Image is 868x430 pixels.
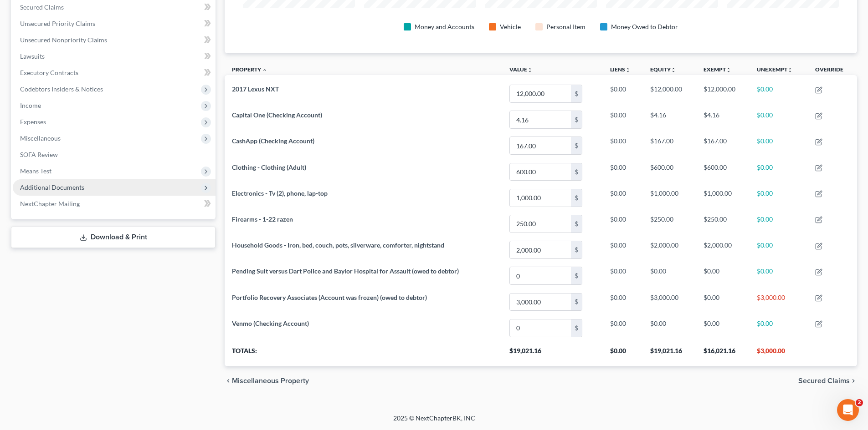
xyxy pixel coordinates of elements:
a: Executory Contracts [13,65,216,81]
td: $0.00 [750,315,808,341]
input: 0.00 [510,215,571,233]
span: Unsecured Priority Claims [20,20,95,27]
input: 0.00 [510,293,571,311]
td: $0.00 [750,211,808,237]
span: Pending Suit versus Dart Police and Baylor Hospital for Assault (owed to debtor) [232,267,459,275]
td: $4.16 [696,107,750,133]
div: $ [571,137,582,154]
div: $ [571,293,582,311]
td: $600.00 [643,159,696,185]
td: $0.00 [643,315,696,341]
div: Vehicle [500,22,521,31]
a: NextChapter Mailing [13,196,216,212]
div: Personal Item [546,22,586,31]
td: $250.00 [643,211,696,237]
a: Unsecured Priority Claims [13,15,216,32]
a: Unexemptunfold_more [757,66,793,73]
td: $250.00 [696,211,750,237]
input: 0.00 [510,111,571,128]
a: SOFA Review [13,147,216,163]
td: $0.00 [603,81,643,106]
td: $0.00 [696,289,750,315]
td: $12,000.00 [643,81,696,106]
input: 0.00 [510,267,571,284]
div: Money and Accounts [415,22,474,31]
div: $ [571,163,582,181]
td: $12,000.00 [696,81,750,106]
span: 2017 Lexus NXT [232,85,279,93]
th: $3,000.00 [750,341,808,366]
iframe: Intercom live chat [837,399,859,421]
td: $0.00 [750,159,808,185]
i: unfold_more [625,67,631,73]
td: $0.00 [750,263,808,289]
td: $0.00 [603,107,643,133]
span: SOFA Review [20,151,58,158]
span: Codebtors Insiders & Notices [20,85,103,93]
td: $3,000.00 [750,289,808,315]
td: $0.00 [750,133,808,159]
td: $4.16 [643,107,696,133]
input: 0.00 [510,85,571,102]
div: $ [571,215,582,233]
td: $0.00 [603,263,643,289]
td: $0.00 [603,211,643,237]
div: $ [571,85,582,102]
input: 0.00 [510,137,571,154]
a: Property expand_less [232,66,267,73]
span: Household Goods - Iron, bed, couch, pots, silverware, comforter, nightstand [232,241,444,249]
i: unfold_more [527,67,533,73]
input: 0.00 [510,319,571,337]
i: chevron_right [850,377,857,384]
i: unfold_more [726,67,731,73]
a: Unsecured Nonpriority Claims [13,32,216,48]
td: $167.00 [643,133,696,159]
a: Equityunfold_more [650,66,676,73]
div: $ [571,267,582,284]
th: $19,021.16 [502,341,603,366]
a: Lawsuits [13,48,216,65]
th: $0.00 [603,341,643,366]
span: Executory Contracts [20,69,78,76]
span: Capital One (Checking Account) [232,111,322,119]
td: $1,000.00 [696,185,750,211]
td: $0.00 [603,237,643,263]
span: Means Test [20,167,51,175]
span: Income [20,101,41,109]
td: $0.00 [603,159,643,185]
span: Unsecured Nonpriority Claims [20,36,107,44]
td: $0.00 [603,289,643,315]
a: Download & Print [11,227,216,248]
a: Exemptunfold_more [704,66,731,73]
th: Totals: [225,341,502,366]
a: Liensunfold_more [610,66,631,73]
span: Lawsuits [20,52,45,60]
i: expand_less [262,67,267,73]
span: Expenses [20,118,46,126]
div: 2025 © NextChapterBK, INC [175,414,694,430]
span: 2 [856,399,863,406]
td: $3,000.00 [643,289,696,315]
i: chevron_left [225,377,232,384]
td: $2,000.00 [696,237,750,263]
td: $0.00 [696,315,750,341]
span: Miscellaneous Property [232,377,309,384]
td: $0.00 [750,185,808,211]
span: Additional Documents [20,183,84,191]
span: Secured Claims [798,377,850,384]
td: $0.00 [603,133,643,159]
td: $1,000.00 [643,185,696,211]
div: Money Owed to Debtor [611,22,678,31]
input: 0.00 [510,163,571,181]
span: Secured Claims [20,3,64,11]
th: $19,021.16 [643,341,696,366]
span: Miscellaneous [20,134,61,142]
th: $16,021.16 [696,341,750,366]
input: 0.00 [510,241,571,258]
a: Valueunfold_more [509,66,533,73]
div: $ [571,189,582,207]
span: Venmo (Checking Account) [232,319,309,327]
th: Override [808,61,857,81]
td: $0.00 [696,263,750,289]
td: $0.00 [603,315,643,341]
